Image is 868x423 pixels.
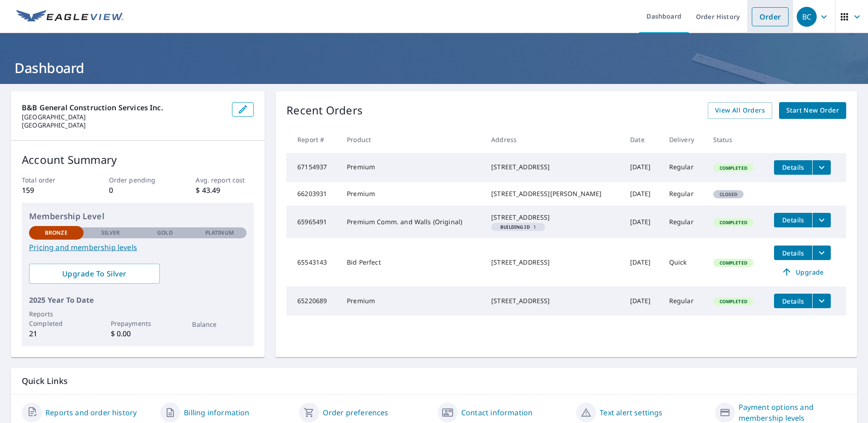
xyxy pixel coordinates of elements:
[779,102,846,119] a: Start New Order
[340,182,484,206] td: Premium
[623,126,661,153] th: Date
[22,175,80,185] p: Total order
[29,295,247,305] p: 2025 Year To Date
[22,185,80,196] p: 159
[340,206,484,238] td: Premium Comm. and Walls (Original)
[715,105,765,116] span: View All Orders
[192,320,247,329] p: Balance
[812,213,831,227] button: filesDropdownBtn-65965491
[109,185,167,196] p: 0
[662,206,706,238] td: Regular
[340,126,484,153] th: Product
[29,242,247,253] a: Pricing and membership levels
[706,126,767,153] th: Status
[36,269,153,279] span: Upgrade To Silver
[714,260,753,266] span: Completed
[196,185,254,196] p: $ 43.49
[286,238,340,286] td: 65543143
[797,7,817,27] div: BC
[286,102,363,119] p: Recent Orders
[16,10,123,24] img: EV Logo
[623,206,661,238] td: [DATE]
[812,246,831,260] button: filesDropdownBtn-65543143
[779,249,807,257] span: Details
[29,264,160,284] a: Upgrade To Silver
[11,59,857,77] h1: Dashboard
[779,297,807,305] span: Details
[714,298,753,305] span: Completed
[323,407,389,418] a: Order preferences
[495,225,542,229] span: 1
[286,126,340,153] th: Report #
[340,153,484,182] td: Premium
[22,113,225,121] p: [GEOGRAPHIC_DATA]
[45,229,68,237] p: Bronze
[22,152,254,168] p: Account Summary
[340,238,484,286] td: Bid Perfect
[662,153,706,182] td: Regular
[812,294,831,308] button: filesDropdownBtn-65220689
[111,319,165,328] p: Prepayments
[286,286,340,315] td: 65220689
[714,219,753,226] span: Completed
[491,296,616,305] div: [STREET_ADDRESS]
[623,153,661,182] td: [DATE]
[779,266,825,277] span: Upgrade
[779,163,807,172] span: Details
[484,126,623,153] th: Address
[774,213,812,227] button: detailsBtn-65965491
[109,175,167,185] p: Order pending
[623,286,661,315] td: [DATE]
[286,182,340,206] td: 66203931
[184,407,249,418] a: Billing information
[714,191,743,197] span: Closed
[111,328,165,339] p: $ 0.00
[491,258,616,267] div: [STREET_ADDRESS]
[157,229,173,237] p: Gold
[779,216,807,224] span: Details
[786,105,839,116] span: Start New Order
[714,165,753,171] span: Completed
[196,175,254,185] p: Avg. report cost
[205,229,234,237] p: Platinum
[812,160,831,175] button: filesDropdownBtn-67154937
[662,126,706,153] th: Delivery
[29,210,247,222] p: Membership Level
[774,246,812,260] button: detailsBtn-65543143
[22,375,846,387] p: Quick Links
[774,294,812,308] button: detailsBtn-65220689
[623,238,661,286] td: [DATE]
[662,238,706,286] td: Quick
[774,265,831,279] a: Upgrade
[286,206,340,238] td: 65965491
[623,182,661,206] td: [DATE]
[752,7,789,26] a: Order
[708,102,772,119] a: View All Orders
[600,407,662,418] a: Text alert settings
[101,229,120,237] p: Silver
[461,407,533,418] a: Contact information
[22,121,225,129] p: [GEOGRAPHIC_DATA]
[491,189,616,198] div: [STREET_ADDRESS][PERSON_NAME]
[662,286,706,315] td: Regular
[662,182,706,206] td: Regular
[340,286,484,315] td: Premium
[29,309,84,328] p: Reports Completed
[22,102,225,113] p: B&B General Construction Services Inc.
[491,162,616,172] div: [STREET_ADDRESS]
[45,407,137,418] a: Reports and order history
[286,153,340,182] td: 67154937
[500,225,530,229] em: Building ID
[491,213,616,222] div: [STREET_ADDRESS]
[774,160,812,175] button: detailsBtn-67154937
[29,328,84,339] p: 21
